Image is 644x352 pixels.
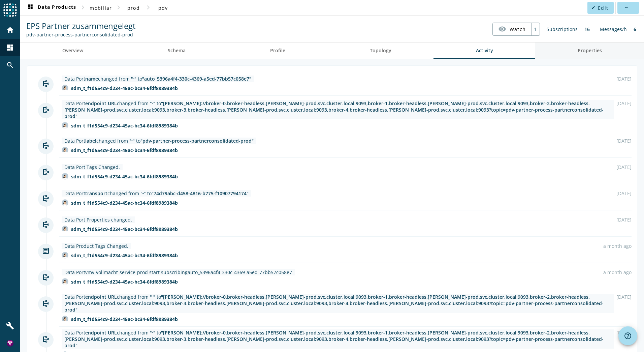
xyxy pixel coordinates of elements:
[85,329,117,336] span: endpoint URL
[616,294,632,300] div: [DATE]
[64,190,249,197] div: Data Port changed from " " to
[587,2,614,14] button: Edit
[598,5,608,11] span: Edit
[370,48,391,53] span: Topology
[6,322,14,330] mat-icon: build
[510,23,526,35] span: Watch
[64,216,132,223] div: Data Port Properties changed.
[476,48,493,53] span: Activity
[144,3,152,11] mat-icon: chevron_right
[62,85,68,91] img: avatar
[71,85,178,91] div: sdm_t_f1d554c9-d234-45ac-bc34-6fdf8989384b
[85,294,117,300] span: endpoint URL
[142,76,251,82] span: "auto_5396a4f4-330c-4369-a5ed-77bb57c058e7"
[26,4,76,12] span: Data Products
[624,6,628,9] mat-icon: more_horiz
[87,2,115,14] button: mobiliar
[64,76,251,82] div: Data Port changed from " " to
[7,340,13,347] img: d4c8f72321c897af1601254906027ec7
[90,5,112,11] span: mobiliar
[64,100,604,119] span: "[PERSON_NAME]://broker-0.broker-headless.[PERSON_NAME]-prod.svc.cluster.local:9093,broker-1.brok...
[616,190,632,197] div: [DATE]
[152,2,174,14] button: pdv
[140,138,254,144] span: "pdv-partner-process-partnerconsolidated-prod"
[3,3,17,17] img: spoud-logo.svg
[543,23,581,36] div: Subscriptions
[62,48,83,53] span: Overview
[270,48,285,53] span: Profile
[168,48,186,53] span: Schema
[616,76,632,82] div: [DATE]
[115,3,123,11] mat-icon: chevron_right
[71,226,178,232] div: sdm_t_f1d554c9-d234-45ac-bc34-6fdf8989384b
[603,243,632,249] div: a month ago
[630,23,640,36] div: 6
[64,269,292,275] div: Data Port auto_5396a4f4-330c-4369-a5ed-77bb57c058e7
[62,199,68,206] img: avatar
[64,329,611,349] div: Data Port changed from " " to
[64,164,120,170] div: Data Port Tags Changed.
[624,332,632,340] mat-icon: help_outline
[62,173,68,180] img: avatar
[79,3,87,11] mat-icon: chevron_right
[62,252,68,259] img: avatar
[616,100,632,107] div: [DATE]
[123,2,144,14] button: prod
[71,200,178,206] div: sdm_t_f1d554c9-d234-45ac-bc34-6fdf8989384b
[85,138,96,144] span: label
[6,26,14,34] mat-icon: home
[6,43,14,52] mat-icon: dashboard
[71,252,178,259] div: sdm_t_f1d554c9-d234-45ac-bc34-6fdf8989384b
[26,31,136,38] div: Kafka Topic: pdv-partner-process-partnerconsolidated-prod
[71,278,178,285] div: sdm_t_f1d554c9-d234-45ac-bc34-6fdf8989384b
[85,269,188,275] span: vmv-vollmacht-service-prod start subscribing
[581,23,593,36] div: 16
[64,243,128,249] div: Data Product Tags Changed.
[71,173,178,180] div: sdm_t_f1d554c9-d234-45ac-bc34-6fdf8989384b
[62,122,68,129] img: avatar
[62,226,68,232] img: avatar
[71,147,178,153] div: sdm_t_f1d554c9-d234-45ac-bc34-6fdf8989384b
[64,294,611,313] div: Data Port changed from " " to
[616,329,632,336] div: [DATE]
[616,138,632,144] div: [DATE]
[85,76,98,82] span: name
[616,216,632,223] div: [DATE]
[64,329,604,349] span: "[PERSON_NAME]://broker-0.broker-headless.[PERSON_NAME]-prod.svc.cluster.local:9093,broker-1.brok...
[24,2,79,14] button: Data Products
[64,100,611,119] div: Data Port changed from " " to
[26,4,34,12] mat-icon: dashboard
[62,278,68,285] img: avatar
[85,190,107,197] span: transport
[6,61,14,69] mat-icon: search
[64,294,604,313] span: "[PERSON_NAME]://broker-0.broker-headless.[PERSON_NAME]-prod.svc.cluster.local:9093,broker-1.brok...
[616,164,632,170] div: [DATE]
[578,48,602,53] span: Properties
[64,138,254,144] div: Data Port changed from " " to
[158,5,168,11] span: pdv
[62,147,68,153] img: avatar
[85,100,117,107] span: endpoint URL
[71,122,178,129] div: sdm_t_f1d554c9-d234-45ac-bc34-6fdf8989384b
[127,5,140,11] span: prod
[152,190,249,197] span: "74d79abc-d458-4816-b775-f10907794174"
[597,23,630,36] div: Messages/h
[531,23,540,35] div: 1
[493,23,531,35] button: Watch
[62,316,68,322] img: avatar
[71,316,178,322] div: sdm_t_f1d554c9-d234-45ac-bc34-6fdf8989384b
[26,20,136,31] span: EPS Partner zusammengelegt
[498,25,506,33] mat-icon: visibility
[603,269,632,275] div: a month ago
[591,6,595,9] mat-icon: edit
